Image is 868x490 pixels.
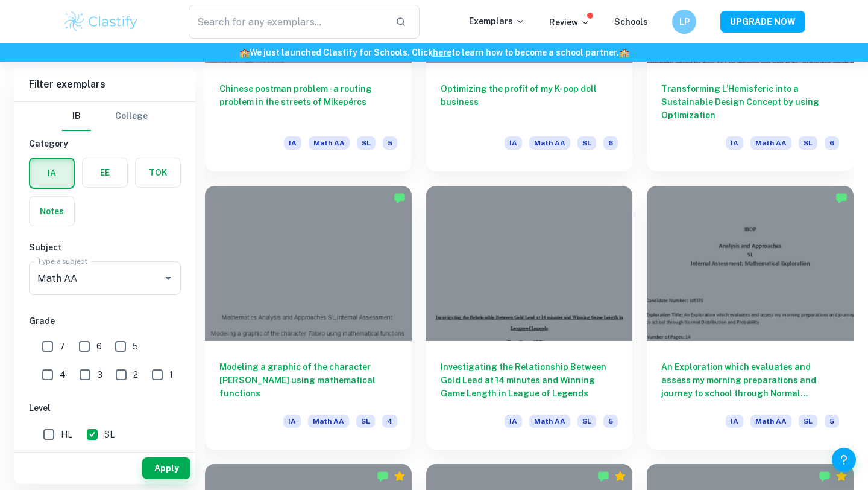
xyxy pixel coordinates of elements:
[672,10,696,34] button: LP
[356,415,375,428] span: SL
[819,470,831,482] img: Marked
[614,17,648,27] a: Schools
[469,14,525,28] p: Exemplars
[160,270,177,287] button: Open
[549,16,590,29] p: Review
[284,136,301,150] span: IA
[97,368,102,381] span: 3
[799,415,817,428] span: SL
[619,48,629,57] span: 🏫
[441,360,618,400] h6: Investigating the Relationship Between Gold Lead at 14 minutes and Winning Game Length in League ...
[37,256,87,266] label: Type a subject
[142,457,190,479] button: Apply
[60,340,65,353] span: 7
[647,186,854,450] a: An Exploration which evaluates and assess my morning preparations and journey to school through N...
[205,186,412,450] a: Modeling a graphic of the character [PERSON_NAME] using mathematical functionsIAMath AASL4
[308,415,349,428] span: Math AA
[603,136,618,150] span: 6
[96,340,102,353] span: 6
[29,137,181,150] h6: Category
[189,5,386,39] input: Search for any exemplars...
[357,136,376,150] span: SL
[169,368,173,381] span: 1
[309,136,350,150] span: Math AA
[661,360,839,400] h6: An Exploration which evaluates and assess my morning preparations and journey to school through N...
[394,470,406,482] div: Premium
[394,192,406,204] img: Marked
[136,158,180,187] button: TOK
[29,401,181,415] h6: Level
[29,314,181,328] h6: Grade
[219,360,397,400] h6: Modeling a graphic of the character [PERSON_NAME] using mathematical functions
[377,470,389,482] img: Marked
[505,136,522,150] span: IA
[239,48,250,57] span: 🏫
[577,136,596,150] span: SL
[835,470,848,482] div: Premium
[577,415,596,428] span: SL
[750,415,791,428] span: Math AA
[529,415,570,428] span: Math AA
[61,428,72,441] span: HL
[433,48,451,57] a: here
[726,415,743,428] span: IA
[62,102,148,131] div: Filter type choice
[750,136,791,150] span: Math AA
[382,415,397,428] span: 4
[832,448,856,472] button: Help and Feedback
[603,415,618,428] span: 5
[104,428,115,441] span: SL
[597,470,609,482] img: Marked
[529,136,570,150] span: Math AA
[14,68,195,101] h6: Filter exemplars
[219,82,397,122] h6: Chinese postman problem - a routing problem in the streets of Mikepércs
[825,136,839,150] span: 6
[383,136,397,150] span: 5
[29,241,181,254] h6: Subject
[726,136,743,150] span: IA
[2,46,866,59] h6: We just launched Clastify for Schools. Click to learn how to become a school partner.
[661,82,839,122] h6: Transforming L’Hemisferic into a Sustainable Design Concept by using Optimization
[283,415,301,428] span: IA
[60,368,66,381] span: 4
[441,82,618,122] h6: Optimizing the profit of my K-pop doll business
[835,192,848,204] img: Marked
[426,186,633,450] a: Investigating the Relationship Between Gold Lead at 14 minutes and Winning Game Length in League ...
[799,136,817,150] span: SL
[62,102,91,131] button: IB
[614,470,626,482] div: Premium
[30,197,74,226] button: Notes
[505,415,522,428] span: IA
[133,340,138,353] span: 5
[825,415,839,428] span: 5
[720,11,805,33] button: UPGRADE NOW
[83,158,127,187] button: EE
[63,10,139,34] img: Clastify logo
[678,15,691,28] h6: LP
[133,368,138,381] span: 2
[115,102,148,131] button: College
[30,159,74,188] button: IA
